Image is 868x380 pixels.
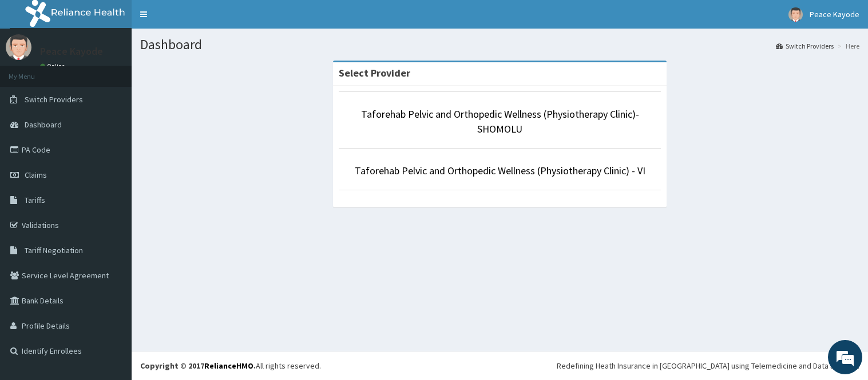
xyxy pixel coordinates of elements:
span: Tariffs [25,195,45,205]
a: RelianceHMO [204,361,253,371]
a: Taforehab Pelvic and Orthopedic Wellness (Physiotherapy Clinic) - VI [355,164,645,177]
img: User Image [6,34,31,60]
h1: Dashboard [140,37,859,52]
div: Redefining Heath Insurance in [GEOGRAPHIC_DATA] using Telemedicine and Data Science! [557,360,859,371]
strong: Copyright © 2017 . [140,361,256,371]
span: Dashboard [25,119,62,130]
a: Online [40,62,68,70]
span: Claims [25,170,47,180]
li: Here [835,41,859,51]
span: Switch Providers [25,94,83,105]
span: Tariff Negotiation [25,245,83,255]
img: User Image [788,7,803,22]
footer: All rights reserved. [132,351,868,380]
a: Taforehab Pelvic and Orthopedic Wellness (Physiotherapy Clinic)- SHOMOLU [361,107,639,135]
strong: Select Provider [339,66,410,79]
p: Peace Kayode [40,46,103,57]
span: Peace Kayode [810,9,859,19]
a: Switch Providers [776,41,834,51]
